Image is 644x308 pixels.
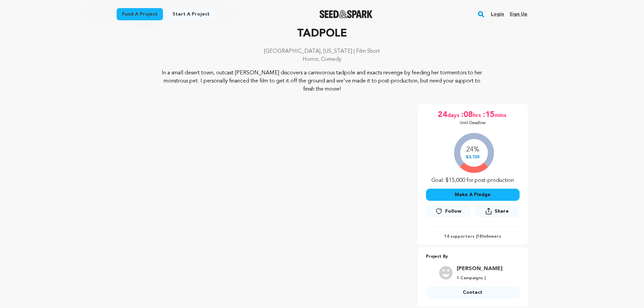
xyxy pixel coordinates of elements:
[460,120,486,126] p: Until Deadline
[477,235,482,239] span: 18
[473,110,482,120] span: hrs
[475,205,519,217] button: Share
[319,10,373,18] img: Seed&Spark Logo Dark Mode
[439,266,453,280] img: user.png
[158,69,486,93] p: In a small desert town, outcast [PERSON_NAME] discovers a carnivorous tadpole and exacts revenge ...
[426,234,520,239] p: 14 supporters | followers
[438,110,447,120] span: 24
[475,205,519,220] span: Share
[117,55,528,64] p: Horror, Comedy
[482,110,495,120] span: :15
[117,47,528,55] p: [GEOGRAPHIC_DATA], [US_STATE] | Film Short
[509,9,527,20] a: Sign up
[495,110,508,120] span: mins
[457,276,502,281] p: 1 Campaigns |
[457,265,502,273] a: Goto Lader Ethan profile
[447,110,461,120] span: days
[445,208,461,215] span: Follow
[426,205,471,217] a: Follow
[117,26,528,42] p: TADPOLE
[426,189,520,201] button: Make A Pledge
[319,10,373,18] a: Seed&Spark Homepage
[426,286,520,299] a: Contact
[495,208,509,215] span: Share
[491,9,504,20] a: Login
[167,8,215,20] a: Start a project
[426,253,520,261] p: Project By
[117,8,163,20] a: Fund a project
[461,110,473,120] span: :08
